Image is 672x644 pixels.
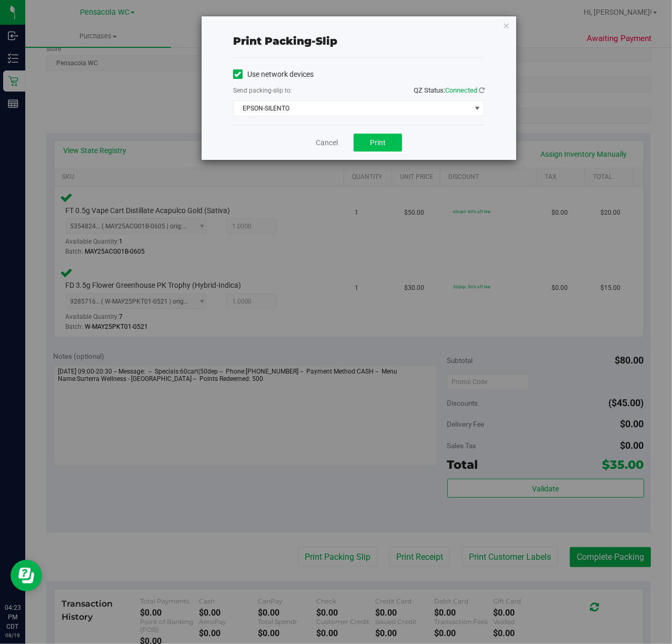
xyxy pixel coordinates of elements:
span: select [471,101,484,116]
span: Connected [445,86,477,94]
span: Print [370,138,386,147]
label: Send packing-slip to: [233,86,292,95]
span: EPSON-SILENTO [234,101,471,116]
label: Use network devices [233,69,314,80]
button: Print [354,134,402,152]
span: QZ Status: [414,86,485,94]
iframe: Resource center [11,560,42,591]
span: Print packing-slip [233,35,337,47]
a: Cancel [316,137,338,148]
